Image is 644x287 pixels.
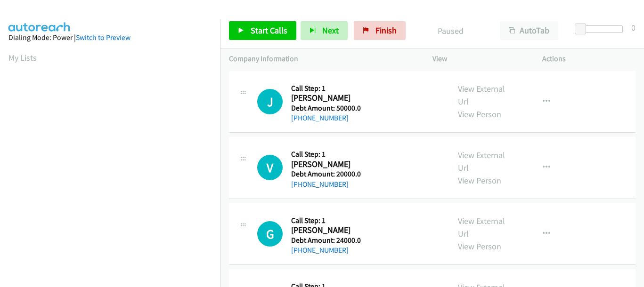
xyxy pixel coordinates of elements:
a: My Lists [8,52,37,63]
a: Switch to Preview [76,33,130,42]
h5: Debt Amount: 50000.0 [291,104,361,113]
button: Next [301,21,348,40]
a: View Person [458,109,501,120]
p: Paused [418,24,483,37]
h2: [PERSON_NAME] [291,225,359,236]
h1: V [257,155,283,180]
a: [PHONE_NUMBER] [291,180,349,189]
a: View External Url [458,215,505,239]
span: Finish [375,25,397,36]
h5: Call Step: 1 [291,150,361,159]
span: Next [322,25,339,36]
button: AutoTab [500,21,558,40]
div: The call is yet to be attempted [257,221,283,247]
a: Start Calls [229,21,296,40]
span: Start Calls [251,25,287,36]
a: [PHONE_NUMBER] [291,246,349,255]
p: Company Information [229,53,416,64]
h2: [PERSON_NAME] [291,159,359,170]
a: View External Url [458,150,505,173]
h5: Debt Amount: 24000.0 [291,236,361,245]
a: View External Url [458,83,505,107]
p: Actions [542,53,636,64]
a: View Person [458,241,501,252]
h1: J [257,89,283,114]
div: The call is yet to be attempted [257,89,283,114]
div: Delay between calls (in seconds) [579,25,623,33]
div: 0 [631,21,636,34]
h5: Call Step: 1 [291,84,361,93]
div: The call is yet to be attempted [257,155,283,180]
div: Dialing Mode: Power | [8,32,212,43]
a: Finish [354,21,406,40]
h2: [PERSON_NAME] [291,93,359,104]
h5: Debt Amount: 20000.0 [291,169,361,179]
h5: Call Step: 1 [291,216,361,225]
a: View Person [458,175,501,186]
h1: G [257,221,283,247]
p: View [432,53,526,64]
a: [PHONE_NUMBER] [291,113,349,122]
